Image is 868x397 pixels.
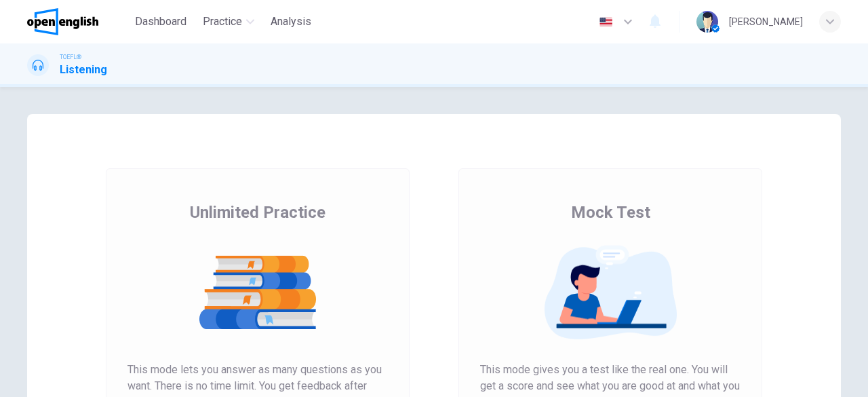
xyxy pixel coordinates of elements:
span: Dashboard [135,14,186,30]
h1: Listening [60,62,107,78]
span: TOEFL® [60,52,81,62]
button: Practice [197,10,260,34]
span: Mock Test [571,202,650,223]
span: Analysis [271,14,311,30]
img: Profile picture [696,11,718,33]
button: Dashboard [130,10,192,34]
span: Practice [203,14,242,30]
button: Analysis [265,10,317,34]
span: Unlimited Practice [190,202,325,223]
div: [PERSON_NAME] [729,14,803,30]
a: OpenEnglish logo [27,8,130,35]
img: OpenEnglish logo [27,8,98,35]
img: en [597,17,614,27]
